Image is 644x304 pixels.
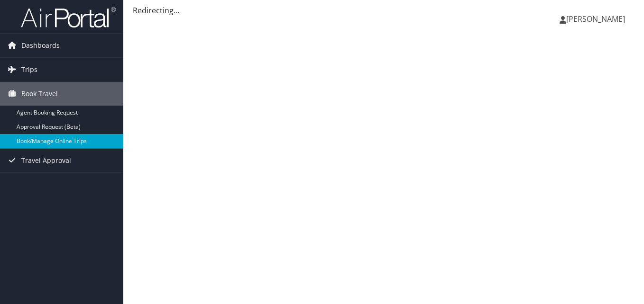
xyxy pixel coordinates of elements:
[21,149,71,172] span: Travel Approval
[560,5,635,33] a: [PERSON_NAME]
[133,5,635,16] div: Redirecting...
[21,34,60,57] span: Dashboards
[566,14,625,24] span: [PERSON_NAME]
[21,58,37,81] span: Trips
[21,6,116,28] img: airportal-logo.png
[21,82,58,106] span: Book Travel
